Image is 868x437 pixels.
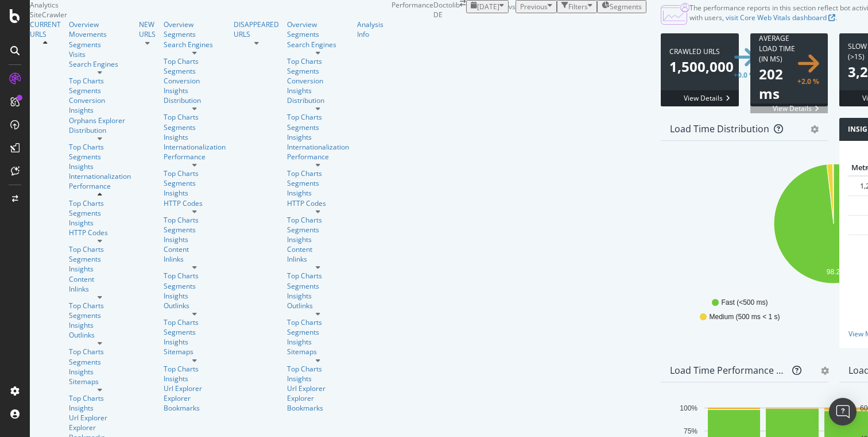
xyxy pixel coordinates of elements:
div: Performance [287,152,349,162]
div: Url Explorer [69,413,131,423]
a: Top Charts [164,215,226,225]
div: Internationalization [69,171,131,181]
a: Insights [69,105,131,115]
a: Insights [287,291,349,301]
a: Top Charts [164,364,226,374]
a: Top Charts [287,317,349,327]
a: Segments [287,225,349,235]
a: Top Charts [164,112,226,122]
a: Distribution [164,95,226,105]
a: Insights [287,132,349,142]
a: Insights [69,320,131,330]
div: Overview [287,20,349,29]
a: Outlinks [69,330,131,340]
div: Overview [164,20,226,29]
a: Insights [164,291,226,301]
div: Search Engines [69,59,131,69]
a: Top Charts [287,56,349,66]
a: Outlinks [287,301,349,310]
a: Url Explorer [164,384,226,393]
a: HTTP Codes [69,228,131,237]
a: Segments [69,310,131,320]
a: Segments [287,66,349,76]
span: 2025 Sep. 19th [477,2,499,11]
div: Insights [69,264,131,274]
a: Top Charts [69,393,131,403]
a: Insights [164,188,226,198]
a: Segments [164,29,226,39]
div: Inlinks [287,254,349,264]
div: Top Charts [287,112,349,122]
a: Insights [69,162,131,171]
a: Top Charts [164,271,226,281]
div: Url Explorer [287,384,349,393]
div: Segments [164,327,226,337]
div: Segments [69,254,131,264]
div: Top Charts [164,168,226,178]
a: Insights [287,188,349,198]
a: Conversion [69,95,131,105]
a: Search Engines [164,40,226,49]
a: Outlinks [164,301,226,310]
div: Segments [287,122,349,132]
div: Insights [164,235,226,244]
a: Content [287,244,349,254]
div: Content [69,274,131,284]
a: Top Charts [69,244,131,254]
span: Medium (500 ms < 1 s) [709,312,780,322]
div: Top Charts [287,271,349,281]
div: Segments [69,208,131,218]
a: Top Charts [287,364,349,374]
a: Top Charts [164,56,226,66]
a: Top Charts [287,168,349,178]
div: Inlinks [164,254,226,264]
a: Internationalization [287,142,349,152]
a: Conversion [287,76,349,86]
div: SiteCrawler [30,10,392,20]
a: Segments [164,178,226,188]
div: Top Charts [69,198,131,208]
span: Fast (<500 ms) [721,298,768,308]
a: Internationalization [164,142,226,152]
div: Search Engines [287,40,349,49]
div: Sitemaps [69,377,131,386]
div: Insights [164,337,226,347]
a: Performance [69,181,131,191]
a: Segments [287,178,349,188]
a: Sitemaps [287,347,349,356]
a: Insights [69,218,131,228]
div: Segments [164,281,226,291]
div: Filters [568,2,588,11]
a: Explorer Bookmarks [287,393,349,413]
span: View Details [764,103,828,113]
a: HTTP Codes [164,198,226,208]
div: Top Charts [69,301,131,310]
a: Conversion [164,76,226,86]
a: Segments [69,40,131,49]
div: NEW URLS [139,20,156,39]
div: Insights [287,337,349,347]
a: CURRENT URLS [30,20,61,39]
a: Segments [164,66,226,76]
